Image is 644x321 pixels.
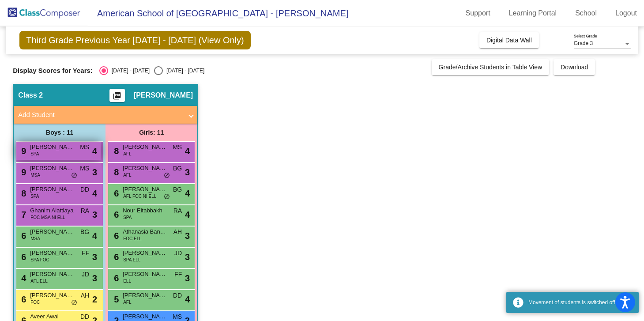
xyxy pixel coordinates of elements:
[30,227,74,236] span: [PERSON_NAME]
[30,206,74,215] span: Ghanim Alattiaya
[108,67,150,75] div: [DATE] - [DATE]
[112,295,119,304] span: 5
[173,143,182,152] span: MS
[174,270,182,279] span: FF
[71,299,77,306] span: do_not_disturb_alt
[19,295,26,304] span: 6
[185,166,190,179] span: 3
[92,208,97,221] span: 3
[134,91,193,100] span: [PERSON_NAME]
[30,193,39,200] span: SPA
[502,6,564,20] a: Learning Portal
[123,235,142,242] span: FOC ELL
[185,208,190,221] span: 4
[173,164,182,173] span: BG
[30,312,74,321] span: Aveer Awal
[173,291,182,300] span: DD
[528,298,632,306] div: Movement of students is switched off
[92,166,97,179] span: 3
[123,312,167,321] span: [PERSON_NAME]
[19,252,26,262] span: 6
[173,227,182,237] span: AH
[554,59,595,75] button: Download
[14,106,197,124] mat-expansion-panel-header: Add Student
[123,172,131,178] span: AFL
[123,143,167,151] span: [PERSON_NAME]
[82,270,89,279] span: JD
[92,293,97,306] span: 2
[123,185,167,194] span: [PERSON_NAME]
[123,249,167,257] span: [PERSON_NAME]
[163,67,204,75] div: [DATE] - [DATE]
[18,110,182,120] mat-panel-title: Add Student
[30,249,74,257] span: [PERSON_NAME]
[123,214,132,221] span: SPA
[30,151,39,157] span: SPA
[561,64,588,71] span: Download
[88,6,348,20] span: American School of [GEOGRAPHIC_DATA] - [PERSON_NAME]
[185,144,190,158] span: 4
[19,31,251,49] span: Third Grade Previous Year [DATE] - [DATE] (View Only)
[112,167,119,177] span: 8
[185,250,190,264] span: 3
[82,249,89,258] span: FF
[30,235,40,242] span: MSA
[92,229,97,242] span: 4
[173,206,182,215] span: RA
[92,272,97,285] span: 3
[71,172,77,179] span: do_not_disturb_alt
[112,146,119,156] span: 8
[92,187,97,200] span: 4
[123,227,167,236] span: Athanasia Banteka
[30,278,48,284] span: AFL ELL
[92,250,97,264] span: 3
[109,89,125,102] button: Print Students Details
[30,172,40,178] span: MSA
[173,185,182,194] span: BG
[19,167,26,177] span: 9
[80,143,89,152] span: MS
[123,278,131,284] span: ELL
[30,257,49,263] span: SPA FOC
[30,299,40,306] span: FOC
[123,257,140,263] span: SPA ELL
[123,270,167,279] span: [PERSON_NAME]
[30,214,65,221] span: FOC MSA NI ELL
[185,187,190,200] span: 4
[164,172,170,179] span: do_not_disturb_alt
[174,249,182,258] span: JD
[123,151,131,157] span: AFL
[123,164,167,173] span: [PERSON_NAME]
[574,40,593,46] span: Grade 3
[479,32,539,48] button: Digital Data Wall
[80,164,89,173] span: MS
[14,124,105,141] div: Boys : 11
[30,291,74,300] span: [PERSON_NAME]
[19,231,26,241] span: 6
[30,185,74,194] span: [PERSON_NAME]
[486,37,532,44] span: Digital Data Wall
[432,59,550,75] button: Grade/Archive Students in Table View
[30,143,74,151] span: [PERSON_NAME]
[105,124,197,141] div: Girls: 11
[112,91,122,104] mat-icon: picture_as_pdf
[81,291,89,300] span: AH
[99,66,204,75] mat-radio-group: Select an option
[112,252,119,262] span: 6
[30,164,74,173] span: [PERSON_NAME]
[123,206,167,215] span: Nour Eltabbakh
[164,193,170,200] span: do_not_disturb_alt
[608,6,644,20] a: Logout
[18,91,43,100] span: Class 2
[19,210,26,219] span: 7
[123,299,131,306] span: AFL
[30,270,74,279] span: [PERSON_NAME]
[185,272,190,285] span: 3
[112,210,119,219] span: 6
[13,67,93,75] span: Display Scores for Years:
[92,144,97,158] span: 4
[459,6,497,20] a: Support
[185,293,190,306] span: 4
[112,273,119,283] span: 6
[112,189,119,198] span: 6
